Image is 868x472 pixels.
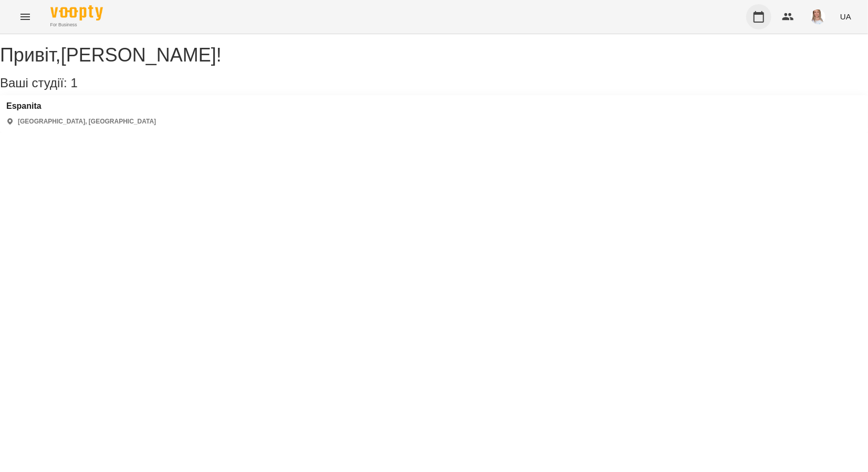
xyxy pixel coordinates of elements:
img: a3864db21cf396e54496f7cceedc0ca3.jpg [811,9,825,24]
span: 1 [70,76,77,90]
p: [GEOGRAPHIC_DATA], [GEOGRAPHIC_DATA] [18,117,156,126]
button: Menu [13,4,38,29]
img: Voopty Logo [50,5,103,20]
span: UA [840,11,851,22]
a: Espanita [6,101,156,111]
span: For Business [50,22,103,28]
button: UA [836,7,855,26]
